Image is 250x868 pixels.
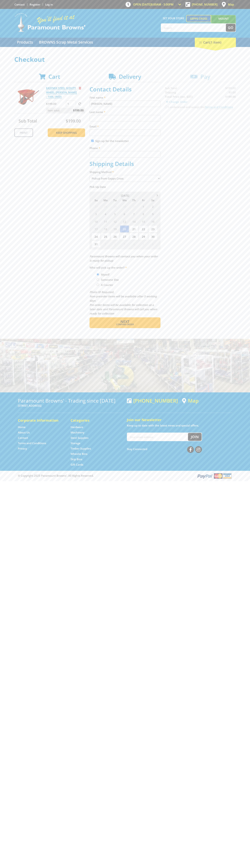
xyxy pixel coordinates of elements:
[97,323,153,326] span: Confirm order
[120,240,129,248] span: 3
[73,108,84,113] span: $199.00
[71,441,80,445] a: Go to the Storage page
[139,240,148,248] span: 5
[18,441,46,445] a: Go to the Terms and Conditions page
[148,218,157,225] span: 16
[71,425,83,429] a: Go to the Hardware page
[71,447,91,450] a: Go to the Timber Supplies page
[148,240,157,248] span: 6
[18,431,30,434] a: Go to the About Us page
[139,210,148,218] span: 8
[97,273,99,276] input: Please select who will pick up the order.
[119,73,141,80] span: Delivery
[90,146,160,150] label: Phone
[120,233,129,240] span: 27
[97,278,99,281] input: Please select who will pick up the order.
[148,233,157,240] span: 30
[139,225,148,233] span: 22
[133,3,174,6] span: OPEN [DATE]
[18,418,63,423] h5: Corporate Information
[79,86,81,90] a: Remove from cart
[71,418,116,423] h5: Categories
[14,128,33,137] a: Print
[90,185,160,189] label: Pick Up Date
[101,225,110,233] span: 18
[197,473,232,479] img: PayPal, Mastercard, Visa accepted
[97,284,99,286] input: Please select who will pick up the order.
[14,473,236,479] div: ® Copyright 2025 Paramount Browns'. All Rights Reserved.
[14,13,86,32] img: Paramount Browns'
[226,24,236,32] button: Go
[186,15,211,22] a: Gepps Cross
[71,452,87,456] a: Go to the Wheelie Bins page
[101,198,110,203] span: Mo
[139,233,148,240] span: 29
[161,24,226,32] input: Search
[110,210,120,218] span: 5
[110,225,120,233] span: 19
[71,463,83,467] a: Go to the Gift Cards page
[18,436,28,440] a: Go to the Contact page
[90,86,160,93] h2: Contact Details
[90,115,160,121] input: Please enter your last name.
[90,110,160,114] label: Last name
[129,233,138,240] span: 28
[110,240,120,248] span: 2
[188,433,202,441] button: Join
[45,3,53,6] a: Log in
[127,445,202,453] div: Stay Connected
[100,277,120,283] label: Someone Else
[90,151,160,158] input: Please enter your telephone number.
[110,198,120,203] span: Tu
[90,170,160,174] label: Shipping Method
[139,218,148,225] span: 15
[120,198,129,203] span: We
[127,433,188,441] input: Your email address
[139,203,148,210] span: 1
[110,218,120,225] span: 12
[91,218,101,225] span: 10
[18,403,123,408] p: [STREET_ADDRESS]
[120,218,129,225] span: 13
[101,210,110,218] span: 4
[18,447,27,450] a: Go to the Privacy page
[14,3,25,6] a: Go to the Contact page
[91,210,101,218] span: 3
[127,423,232,428] p: Keep up to date with the latest news and special offers.
[195,38,236,47] div: Cart
[19,118,37,124] span: Sub Total
[30,3,40,6] a: Go to the registration page
[18,86,39,107] img: EASYMIX STEEL H/DUTY WHEEL BARROW - 100L (RED)
[90,175,160,182] select: Please select a shipping method.
[91,240,101,248] span: 31
[129,203,138,210] span: 31
[90,255,158,262] em: Paramount Browns will contact you when your order is ready for pickup
[100,271,111,278] label: Myself
[66,118,81,124] span: $199.00
[139,198,148,203] span: Fr
[211,15,236,29] a: Mount [PERSON_NAME]
[127,417,232,422] h5: Join our Newsletter
[129,210,138,218] span: 7
[90,160,160,167] h2: Shipping Details
[14,56,236,63] h1: Checkout
[91,233,101,240] span: 24
[46,102,65,106] p: $199.00
[71,431,84,434] a: Go to the Machinery page
[36,38,96,47] a: Go to the BROWNS Scrap Metal Services page
[101,203,110,210] span: 28
[90,317,160,328] button: Next Confirm order
[48,73,60,80] span: Cart
[151,3,174,6] span: 8:00am - 5:00pm
[100,282,114,288] label: A Courier
[148,203,157,210] span: 2
[101,218,110,225] span: 11
[90,129,160,136] input: Please enter your email address.
[90,124,160,129] label: Email
[121,194,129,197] span: [DATE]
[46,108,85,113] p: Item total:
[120,203,129,210] span: 30
[110,233,120,240] span: 26
[14,38,36,47] a: Go to the Products page
[120,225,129,233] span: 20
